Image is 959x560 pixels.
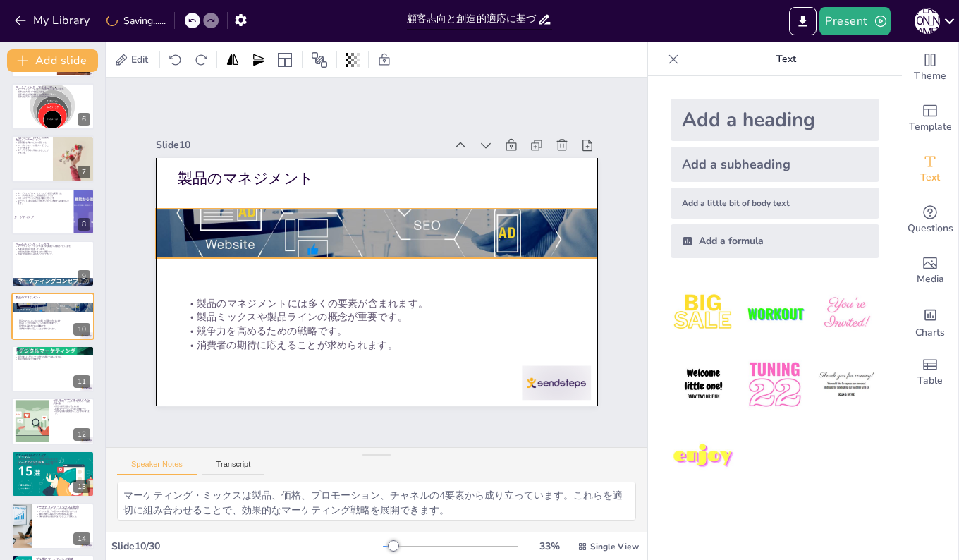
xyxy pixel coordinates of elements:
[53,408,90,410] p: 行動ターゲティング広告も重要です。
[915,7,940,35] button: [PERSON_NAME]
[11,451,94,497] div: 13
[16,192,70,195] p: ターゲティングはマーケティングの重要な要素です。
[914,68,946,84] span: Theme
[36,505,90,509] p: マーケティング・ミックスの統合
[16,194,70,197] p: ニーズや嗜好に合った製品を設計できます。
[16,200,70,205] p: ターゲット以外の顧客に対するリスクを考慮する必要があります。
[184,338,581,351] p: 消費者の期待に応えることが求められます。
[16,358,90,361] p: 適切な価格設定が重要です。
[671,224,879,258] div: Add a formula
[16,245,90,248] p: マーケティング・ミックスは4つの要素から構成されています。
[16,137,49,142] p: 顧客をセグメント化することが重要です。
[73,323,90,336] div: 10
[915,325,945,341] span: Charts
[16,88,90,91] p: マーケティング・マイオピアを避ける必要があります。
[11,135,94,182] div: https://cdn.sendsteps.com/images/logo/sendsteps_logo_white.pnghttps://cdn.sendsteps.com/images/lo...
[36,513,90,516] p: 成功に繋がる組み合わせが求められます。
[16,142,49,145] p: 顧客満足を高めるための手法です。
[11,503,94,549] div: 14
[16,145,49,150] p: ニーズやウォンツに基づいて行うことができます。
[53,406,90,408] p: 広告や販売促進が含まれます。
[915,8,940,34] div: [PERSON_NAME]
[274,49,296,71] div: Layout
[36,510,90,513] p: プッシュ型とプル型の2つの基本形があります。
[17,322,92,324] p: 製品ミックスや製品ラインの概念が重要です。
[902,42,958,93] div: Change the overall theme
[16,355,90,358] p: 競合他社より安いことは唯一の条件ではありません。
[11,83,94,130] div: https://cdn.sendsteps.com/images/logo/sendsteps_logo_white.pnghttps://cdn.sendsteps.com/images/lo...
[902,93,958,144] div: Add ready made slides
[814,352,879,418] img: 6.jpeg
[902,245,958,296] div: Add images, graphics, shapes or video
[902,296,958,347] div: Add charts and graphs
[16,250,90,253] p: 効果的な戦略を構築するために重要です。
[819,7,890,35] button: Present
[16,243,90,247] p: マーケティング・ミックス
[36,516,90,518] p: 戦略を効果的に組み合わせることが重要です。
[117,460,197,475] button: Speaker Notes
[73,480,90,493] div: 13
[106,14,166,28] div: Saving......
[671,352,736,418] img: 4.jpeg
[742,281,807,346] img: 2.jpeg
[73,428,90,441] div: 12
[671,99,879,141] div: Add a heading
[902,195,958,245] div: Get real-time input from your audience
[16,150,49,154] p: ターゲット市場を明確にすることができます。
[11,293,94,339] div: https://cdn.sendsteps.com/images/logo/sendsteps_logo_white.pnghttps://cdn.sendsteps.com/images/lo...
[17,319,92,322] p: 製品のマネジメントには多くの要素が含まれます。
[53,400,90,405] p: コミュニケーションのマネジメントは重要です。
[16,463,90,465] p: 最適な流通経路を確保するための戦略です。
[917,272,944,287] span: Media
[902,347,958,398] div: Add a table
[78,113,90,126] div: 6
[53,410,90,415] p: 適切な戦略を展開することが求められます。
[184,324,581,338] p: 競争力を高めるための戦略です。
[16,348,90,352] p: 価格のマネジメント
[16,93,90,96] p: 顧客の視点を理解することが重要です。
[78,270,90,283] div: 9
[202,460,265,475] button: Transcript
[17,324,92,327] p: 競争力を高めるための戦略です。
[11,241,94,287] div: https://cdn.sendsteps.com/images/logo/sendsteps_logo_white.pnghttps://cdn.sendsteps.com/images/lo...
[814,281,879,346] img: 3.jpeg
[11,9,96,32] button: My Library
[73,532,90,545] div: 14
[909,119,952,135] span: Template
[16,458,90,461] p: 消費者の購買習慣に応じた構造が求められます。
[532,540,566,553] div: 33 %
[36,508,90,511] p: マーケティング・ミックスの統合が重要です。
[78,166,90,178] div: 7
[671,147,879,182] div: Add a subheading
[16,85,90,90] p: マーケティング・マイオピア
[16,248,90,251] p: 各要素は相互に関連しています。
[16,90,90,93] p: 想像力と大胆さが求められます。
[16,253,90,256] p: 市場での競争力を高めることができます。
[16,452,90,456] p: チャネルのマネジメント
[117,482,636,521] textarea: 製品のマネジメントは、機能や性能だけでなく、ネーミングやデザイン、付帯サービスなど多岐にわたります。これらを総合的に考えることが重要です。 製品ミックスや製品ラインを考慮することで、企業は複数の...
[902,144,958,195] div: Add text boxes
[16,197,70,200] p: コミュニケーション方法を明確にできます。
[111,540,383,553] div: Slide 10 / 30
[11,346,94,392] div: https://cdn.sendsteps.com/images/logo/sendsteps_logo_white.pnghttps://cdn.sendsteps.com/images/lo...
[671,281,736,346] img: 1.jpeg
[917,373,943,389] span: Table
[16,353,90,355] p: 価格は市場や顧客に応じて変更されることがあります。
[920,170,940,185] span: Text
[908,221,953,236] span: Questions
[11,398,94,444] div: 12
[590,541,639,552] span: Single View
[178,169,575,189] p: 製品のマネジメント
[17,327,92,329] p: 消費者の期待に応えることが求められます。
[73,375,90,388] div: 11
[671,424,736,489] img: 7.jpeg
[16,461,90,463] p: メーカーは流通経路を確保することが重要です。
[671,188,879,219] div: Add a little bit of body text
[16,455,90,458] p: チャネルのマネジメントは重要です。
[742,352,807,418] img: 5.jpeg
[7,49,98,72] button: Add slide
[11,188,94,235] div: https://cdn.sendsteps.com/images/logo/sendsteps_logo_white.pnghttps://cdn.sendsteps.com/images/lo...
[407,9,538,30] input: Insert title
[685,42,888,76] p: Text
[789,7,817,35] button: Export to PowerPoint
